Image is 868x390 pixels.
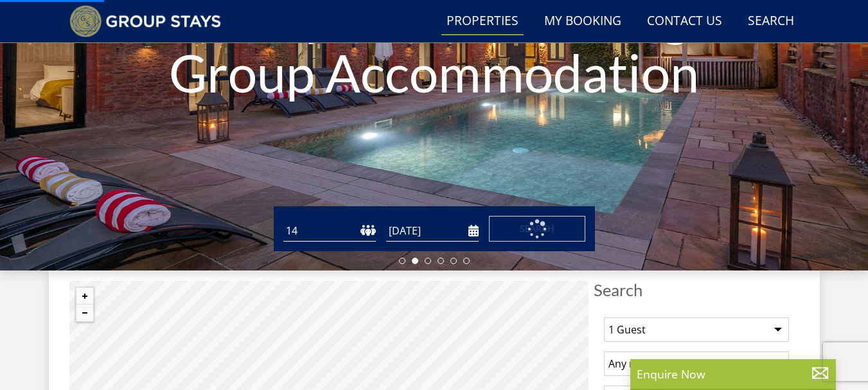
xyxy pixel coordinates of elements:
a: Contact Us [642,7,727,36]
button: Zoom out [76,305,93,321]
input: Arrival Date [386,220,479,242]
span: Search [594,281,799,299]
a: Properties [441,7,524,36]
p: Enquire Now [637,366,829,382]
img: Group Stays [69,5,222,37]
a: My Booking [539,7,626,36]
button: Zoom in [76,288,93,305]
span: Search [520,222,554,235]
a: Search [743,7,799,36]
button: Search [489,216,585,242]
